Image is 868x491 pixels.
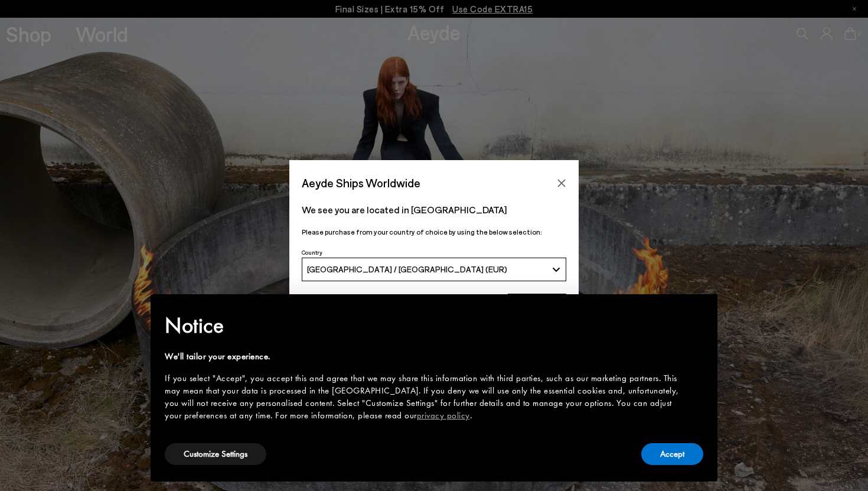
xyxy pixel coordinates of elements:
[553,174,570,192] button: Close
[417,409,470,421] a: privacy policy
[165,350,684,363] div: We'll tailor your experience.
[302,203,566,217] p: We see you are located in [GEOGRAPHIC_DATA]
[165,443,266,465] button: Customize Settings
[307,264,507,274] span: [GEOGRAPHIC_DATA] / [GEOGRAPHIC_DATA] (EUR)
[165,372,684,422] div: If you select "Accept", you accept this and agree that we may share this information with third p...
[302,173,420,193] span: Aeyde Ships Worldwide
[302,226,566,238] p: Please purchase from your country of choice by using the below selection:
[302,249,322,256] span: Country
[165,310,684,341] h2: Notice
[684,298,713,326] button: Close this notice
[641,443,703,465] button: Accept
[695,303,703,321] span: ×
